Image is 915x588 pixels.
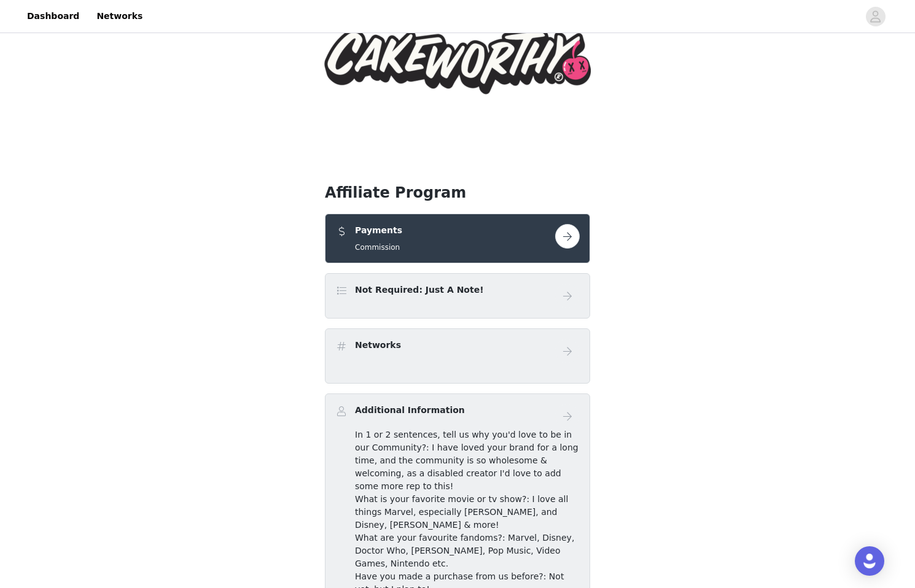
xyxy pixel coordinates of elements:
[355,494,568,530] span: What is your favorite movie or tv show?: I love all things Marvel, especially [PERSON_NAME], and ...
[355,284,484,296] h4: Not Required: Just A Note!
[355,224,402,237] h4: Payments
[855,546,884,576] div: Open Intercom Messenger
[20,2,87,30] a: Dashboard
[355,430,578,491] span: In 1 or 2 sentences, tell us why you'd love to be in our Community?: I have loved your brand for ...
[325,328,590,384] div: Networks
[355,404,465,417] h4: Additional Information
[355,339,401,352] h4: Networks
[355,242,402,253] h5: Commission
[325,214,590,263] div: Payments
[355,533,574,568] span: What are your favourite fandoms?: Marvel, Disney, Doctor Who, [PERSON_NAME], Pop Music, Video Gam...
[870,7,881,26] div: avatar
[89,2,150,30] a: Networks
[325,182,590,204] h1: Affiliate Program
[325,273,590,319] div: Not Required: Just A Note!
